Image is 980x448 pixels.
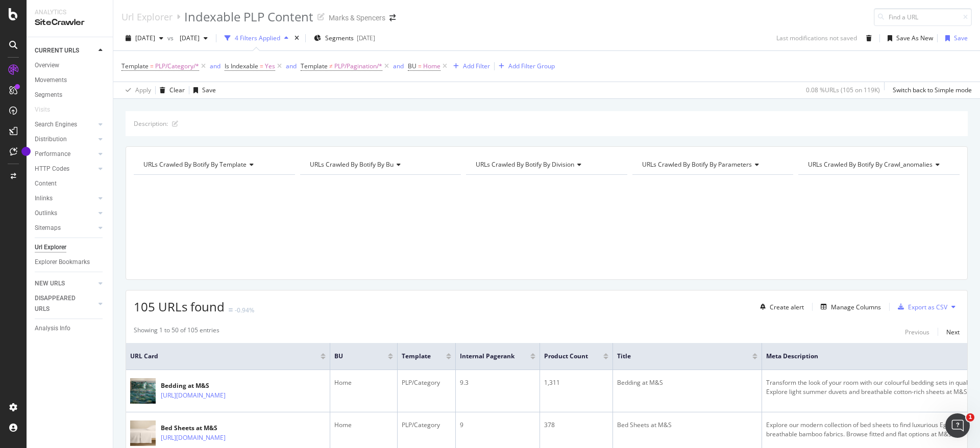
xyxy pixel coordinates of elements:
[135,34,155,42] span: 2025 Aug. 16th
[966,413,974,421] span: 1
[35,90,106,100] a: Segments
[884,30,933,46] button: Save As New
[210,62,220,70] div: and
[161,433,226,443] a: [URL][DOMAIN_NAME]
[544,378,608,387] div: 1,311
[334,59,382,73] span: PLP/Pagination/*
[189,82,216,98] button: Save
[235,306,254,314] div: -0.94%
[150,62,154,70] span: =
[389,14,396,21] div: arrow-right-arrow-left
[908,303,947,311] div: Export as CSV
[35,193,95,204] a: Inlinks
[134,298,225,315] span: 105 URLs found
[460,352,515,361] span: Internal Pagerank
[301,62,328,70] span: Template
[617,420,757,430] div: Bed Sheets at M&S
[260,62,263,70] span: =
[35,8,105,17] div: Analytics
[35,17,105,29] div: SiteCrawler
[143,160,247,169] span: URLs Crawled By Botify By template
[945,413,970,438] iframe: Intercom live chat
[463,62,490,70] div: Add Filter
[134,326,219,338] div: Showing 1 to 50 of 105 entries
[35,278,95,289] a: NEW URLS
[202,86,216,94] div: Save
[894,299,947,315] button: Export as CSV
[121,11,173,22] a: Url Explorer
[35,60,106,71] a: Overview
[35,242,66,253] div: Url Explorer
[155,59,199,73] span: PLP/Category/*
[156,82,185,98] button: Clear
[229,308,233,311] img: Equal
[808,160,933,169] span: URLs Crawled By Botify By crawl_anomalies
[176,30,212,46] button: [DATE]
[402,420,451,430] div: PLP/Category
[817,301,881,313] button: Manage Columns
[35,134,95,145] a: Distribution
[35,60,59,71] div: Overview
[35,75,106,86] a: Movements
[393,62,404,70] div: and
[640,156,785,173] h4: URLs Crawled By Botify By parameters
[831,303,881,311] div: Manage Columns
[334,378,393,387] div: Home
[35,257,106,268] a: Explorer Bookmarks
[770,303,804,311] div: Create alert
[35,323,106,334] a: Analysis Info
[35,293,86,314] div: DISAPPEARED URLS
[954,34,968,42] div: Save
[806,86,880,94] div: 0.08 % URLs ( 105 on 119K )
[161,390,226,401] a: [URL][DOMAIN_NAME]
[130,352,318,361] span: URL Card
[286,61,297,71] button: and
[35,45,95,56] a: CURRENT URLS
[896,34,933,42] div: Save As New
[329,62,333,70] span: ≠
[265,59,275,73] span: Yes
[35,242,106,253] a: Url Explorer
[35,75,67,86] div: Movements
[334,420,393,430] div: Home
[329,13,385,23] div: Marks & Spencers
[474,156,618,173] h4: URLs Crawled By Botify By division
[423,59,440,73] span: Home
[460,378,535,387] div: 9.3
[135,86,151,94] div: Apply
[35,134,67,145] div: Distribution
[121,82,151,98] button: Apply
[35,149,95,160] a: Performance
[418,62,422,70] span: =
[617,352,737,361] span: Title
[402,378,451,387] div: PLP/Category
[35,278,65,289] div: NEW URLS
[874,8,972,26] input: Find a URL
[210,61,220,71] button: and
[310,30,379,46] button: Segments[DATE]
[121,30,167,46] button: [DATE]
[402,352,431,361] span: Template
[161,424,270,433] div: Bed Sheets at M&S
[946,326,960,338] button: Next
[495,60,555,72] button: Add Filter Group
[35,208,95,219] a: Outlinks
[617,378,757,387] div: Bedding at M&S
[35,257,90,268] div: Explorer Bookmarks
[134,119,168,128] div: Description:
[35,164,69,174] div: HTTP Codes
[35,208,57,219] div: Outlinks
[905,328,929,336] div: Previous
[167,34,176,42] span: vs
[460,420,535,430] div: 9
[35,90,62,100] div: Segments
[35,293,95,314] a: DISAPPEARED URLS
[35,164,95,174] a: HTTP Codes
[35,149,70,160] div: Performance
[35,104,50,115] div: Visits
[35,45,79,56] div: CURRENT URLS
[449,60,490,72] button: Add Filter
[220,30,292,46] button: 4 Filters Applied
[225,62,258,70] span: Is Indexable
